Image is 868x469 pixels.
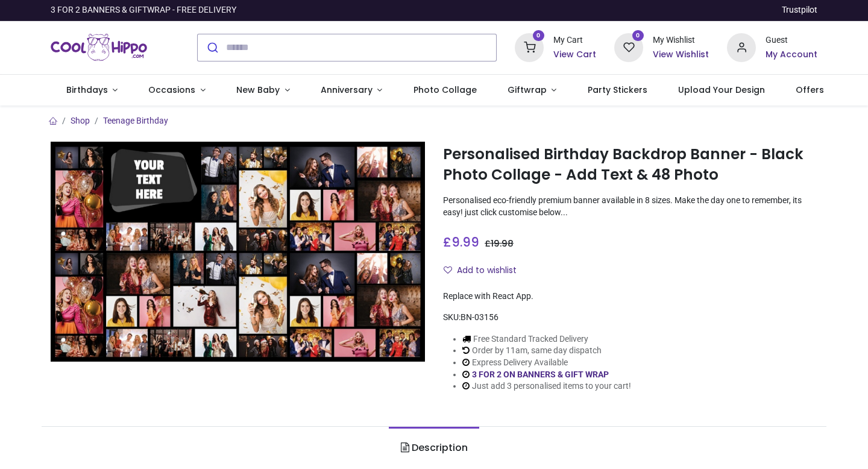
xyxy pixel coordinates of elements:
[71,116,90,125] a: Shop
[305,75,398,106] a: Anniversary
[103,116,168,125] a: Teenage Birthday
[766,49,817,61] a: My Account
[508,84,547,96] span: Giftwrap
[443,312,817,324] div: SKU:
[148,84,195,96] span: Occasions
[236,84,280,96] span: New Baby
[443,195,817,218] p: Personalised eco-friendly premium banner available in 8 sizes. Make the day one to remember, its ...
[462,333,631,345] li: Free Standard Tracked Delivery
[51,75,133,106] a: Birthdays
[321,84,373,96] span: Anniversary
[588,84,647,96] span: Party Stickers
[414,84,477,96] span: Photo Collage
[515,42,544,51] a: 0
[51,4,236,16] div: 3 FOR 2 BANNERS & GIFTWRAP - FREE DELIVERY
[462,357,631,369] li: Express Delivery Available
[51,31,147,65] img: Cool Hippo
[461,312,498,322] span: BN-03156
[782,4,817,16] a: Trustpilot
[462,345,631,357] li: Order by 11am, same day dispatch
[553,34,596,46] div: My Cart
[796,84,824,96] span: Offers
[198,34,226,61] button: Submit
[66,84,108,96] span: Birthdays
[491,238,514,250] span: 19.98
[443,144,817,186] h1: Personalised Birthday Backdrop Banner - Black Photo Collage - Add Text & 48 Photo
[443,233,479,251] span: £
[492,75,572,106] a: Giftwrap
[553,49,596,61] a: View Cart
[653,49,709,61] a: View Wishlist
[653,34,709,46] div: My Wishlist
[485,238,514,250] span: £
[133,75,221,106] a: Occasions
[444,266,452,274] i: Add to wishlist
[678,84,765,96] span: Upload Your Design
[51,142,425,362] img: Personalised Birthday Backdrop Banner - Black Photo Collage - Add Text & 48 Photo
[451,233,479,251] span: 9.99
[614,42,643,51] a: 0
[533,30,544,42] sup: 0
[766,34,817,46] div: Guest
[462,380,631,392] li: Just add 3 personalised items to your cart!
[632,30,644,42] sup: 0
[472,370,609,379] a: 3 FOR 2 ON BANNERS & GIFT WRAP
[443,260,527,281] button: Add to wishlistAdd to wishlist
[389,427,479,469] a: Description
[221,75,306,106] a: New Baby
[51,31,147,65] a: Logo of Cool Hippo
[443,291,817,303] div: Replace with React App.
